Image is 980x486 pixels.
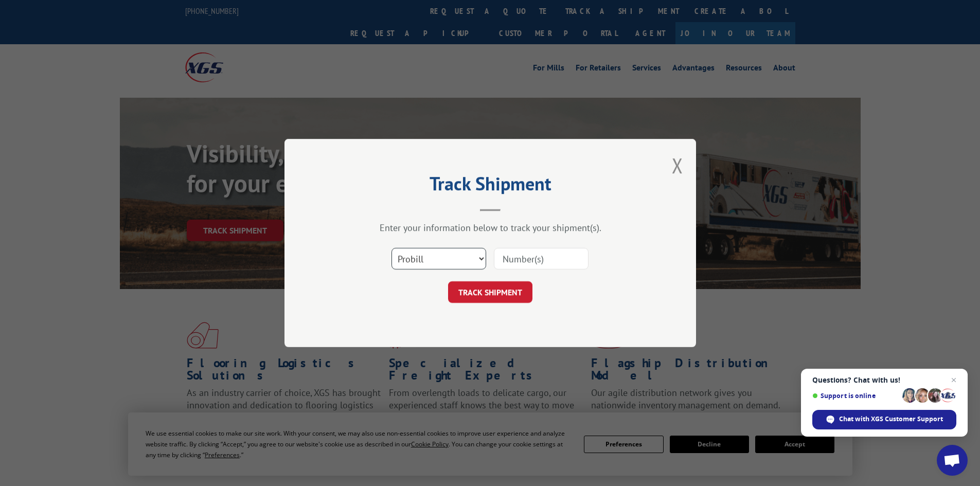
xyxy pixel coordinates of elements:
[948,374,960,386] span: Close chat
[839,415,943,424] span: Chat with XGS Customer Support
[336,176,645,196] h2: Track Shipment
[812,410,956,429] div: Chat with XGS Customer Support
[336,222,645,233] div: Enter your information below to track your shipment(s).
[494,248,589,269] input: Number(s)
[812,392,899,400] span: Support is online
[672,152,683,179] button: Close modal
[937,445,968,476] div: Open chat
[812,376,956,384] span: Questions? Chat with us!
[448,281,532,303] button: TRACK SHIPMENT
